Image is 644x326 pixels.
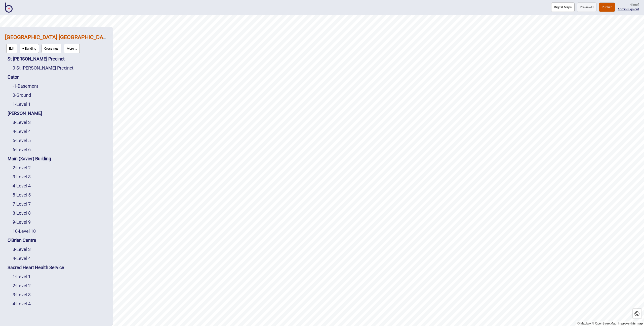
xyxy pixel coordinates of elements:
[13,102,31,107] a: 1-Level 1
[8,54,108,63] div: St Vincent's Precinct
[13,200,108,209] div: Level 7
[13,138,31,143] a: 5-Level 5
[577,3,596,12] a: Previewpreview
[13,254,108,263] div: Level 4
[618,322,643,325] a: Map feedback
[13,256,31,261] a: 4-Level 4
[8,156,51,161] a: Main (Xavier) Building
[13,181,108,190] div: Level 4
[8,238,36,243] a: O'Brien Centre
[13,299,108,308] div: Level 4
[592,322,616,325] a: OpenStreetMap
[8,263,108,272] div: Sacred Heart Health Service
[13,272,108,281] div: Level 1
[551,3,575,12] button: Digital Maps
[5,34,111,40] a: [GEOGRAPHIC_DATA] [GEOGRAPHIC_DATA]
[13,127,108,136] div: Level 4
[13,129,31,134] a: 4-Level 4
[8,236,108,245] div: O'Brien Centre
[13,172,108,181] div: Level 3
[8,109,108,118] div: De Lacy
[20,44,39,53] button: + Building
[8,265,64,270] a: Sacred Heart Health Service
[8,56,65,61] a: St [PERSON_NAME] Precinct
[13,210,31,216] a: 8-Level 8
[13,218,108,227] div: Level 9
[13,301,31,306] a: 4-Level 4
[13,147,31,152] a: 6-Level 6
[13,174,31,179] a: 3-Level 3
[8,154,108,163] div: Main (Xavier) Building
[577,322,591,325] a: Mapbox
[8,111,42,116] a: [PERSON_NAME]
[13,245,108,254] div: Level 3
[13,120,31,125] a: 3-Level 3
[13,283,31,288] a: 2-Level 2
[6,44,17,53] button: Edit
[64,44,80,53] button: More ...
[618,3,639,7] div: Hi keef
[5,3,13,13] img: BindiMaps CMS
[13,136,108,145] div: Level 5
[8,73,108,82] div: Cator
[13,91,108,100] div: Ground
[618,7,627,11] span: |
[8,74,19,80] a: Cator
[13,145,108,154] div: Level 6
[13,292,31,297] a: 3-Level 3
[13,247,31,252] a: 3-Level 3
[627,7,639,11] button: Sign out
[13,229,36,234] a: 10-Level 10
[13,281,108,290] div: Level 2
[13,92,31,98] a: 0-Ground
[13,83,38,89] a: -1-Basement
[13,65,73,71] a: 0-St [PERSON_NAME] Precinct
[13,227,108,236] div: Level 10
[591,6,594,8] img: preview
[13,219,31,225] a: 9-Level 9
[577,3,596,12] button: Preview
[13,183,31,188] a: 4-Level 4
[13,274,31,279] a: 1-Level 1
[13,190,108,200] div: Level 5
[13,209,108,218] div: Level 8
[13,118,108,127] div: Level 3
[13,100,108,109] div: Level 1
[13,201,31,207] a: 7-Level 7
[618,7,627,11] a: Admin
[13,82,108,91] div: Basement
[13,192,31,198] a: 5-Level 5
[5,32,108,54] div: St Vincent's Public Hospital Sydney
[599,3,615,12] button: Publish
[5,43,18,54] a: Edit
[13,63,108,73] div: St Vincent's Precinct
[13,290,108,299] div: Level 3
[42,44,61,53] button: Crossings
[13,165,31,170] a: 2-Level 2
[13,163,108,172] div: Level 2
[40,43,63,54] a: Crossings
[63,43,81,54] a: More ...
